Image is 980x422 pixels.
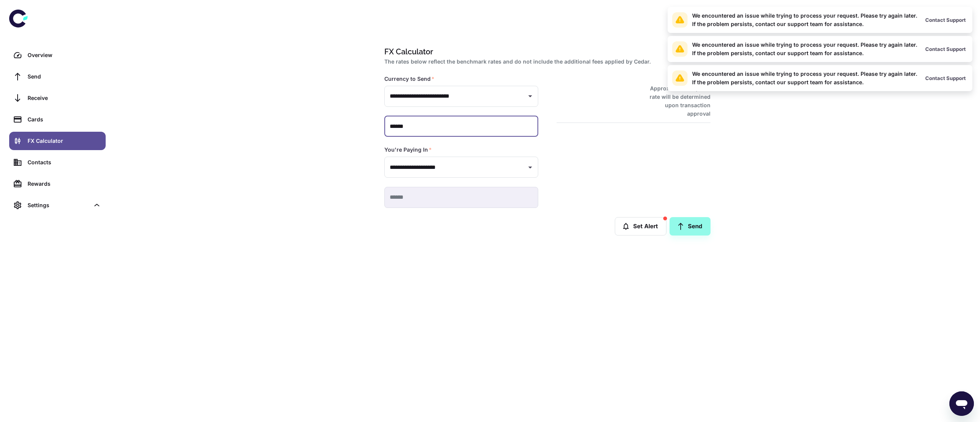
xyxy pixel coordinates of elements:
[670,217,710,236] a: Send
[692,41,917,57] div: We encountered an issue while trying to process your request. Please try again later. If the prob...
[615,217,666,236] button: Set Alert
[9,89,106,107] a: Receive
[692,11,917,28] div: We encountered an issue while trying to process your request. Please try again later. If the prob...
[9,153,106,172] a: Contacts
[692,70,917,87] div: We encountered an issue while trying to process your request. Please try again later. If the prob...
[384,146,432,154] label: You're Paying In
[28,180,101,188] div: Rewards
[525,91,536,101] button: Open
[28,115,101,124] div: Cards
[9,196,106,214] div: Settings
[28,72,101,81] div: Send
[949,391,974,416] iframe: Button to launch messaging window
[28,51,101,59] div: Overview
[9,132,106,150] a: FX Calculator
[384,46,707,57] h1: FX Calculator
[923,14,968,26] button: Contact Support
[923,72,968,84] button: Contact Support
[9,46,106,64] a: Overview
[923,43,968,55] button: Contact Support
[9,110,106,129] a: Cards
[9,175,106,193] a: Rewards
[28,158,101,167] div: Contacts
[28,201,90,209] div: Settings
[641,84,710,118] h6: Approximate rate, final rate will be determined upon transaction approval
[525,162,536,173] button: Open
[9,67,106,86] a: Send
[28,137,101,145] div: FX Calculator
[28,94,101,102] div: Receive
[384,75,434,83] label: Currency to Send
